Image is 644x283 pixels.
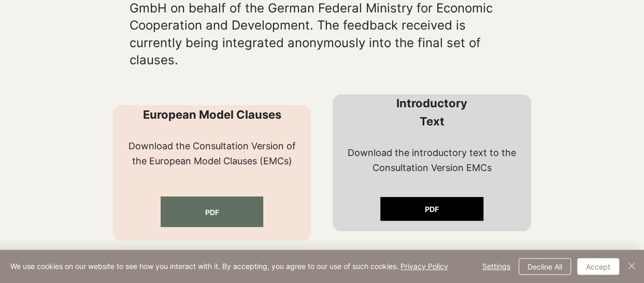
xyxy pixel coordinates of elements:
span: Introductory Text [396,96,467,128]
a: PDF [161,196,264,227]
a: PDF [380,197,483,221]
span: PDF [205,207,219,217]
a: Privacy Policy [400,262,448,271]
button: Accept [577,258,619,275]
span: Settings [482,259,510,274]
span: European Model Clauses [143,108,281,121]
button: Decline All [519,258,571,275]
span: Download the Consultation Version of the European Model Clauses (EMCs) [128,140,296,166]
img: Close [625,260,638,272]
span: Download the introductory text to the Consultation Version EMCs [348,147,516,173]
span: We use cookies on our website to see how you interact with it. By accepting, you agree to our use... [10,262,448,271]
button: Close [625,258,638,275]
span: PDF [425,204,439,214]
